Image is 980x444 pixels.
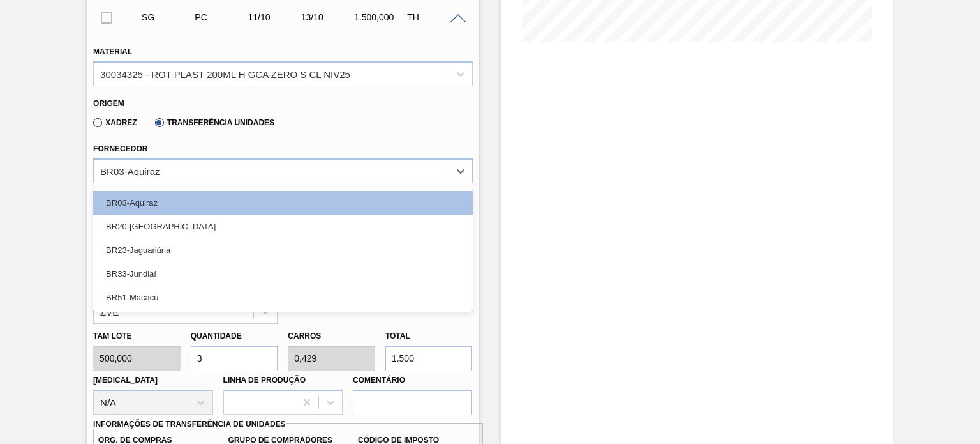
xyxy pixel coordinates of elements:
div: BR20-[GEOGRAPHIC_DATA] [93,215,472,238]
label: Quantidade [191,332,242,341]
div: 30034325 - ROT PLAST 200ML H GCA ZERO S CL NIV25 [100,68,350,79]
div: BR23-Jaguariúna [93,238,472,262]
label: Transferência Unidades [155,118,274,127]
label: Tam lote [93,327,181,346]
div: BR33-Jundiaí [93,262,472,286]
label: Material [93,47,132,56]
div: TH [404,12,462,22]
div: BR03-Aquiraz [93,191,472,215]
div: 1.500,000 [351,12,409,22]
label: Linha de Produção [223,376,306,385]
label: Total [385,332,410,341]
div: BR51-Macacu [93,286,472,309]
label: [MEDICAL_DATA] [93,376,158,385]
label: Comentário [353,371,472,390]
label: Fornecedor [93,144,147,153]
div: 11/10/2025 [245,12,303,22]
div: BR03-Aquiraz [100,165,160,176]
label: Origem [93,99,124,108]
div: 13/10/2025 [298,12,356,22]
label: Informações de Transferência de Unidades [93,420,286,429]
label: Carros [288,332,321,341]
label: Xadrez [93,118,137,127]
div: Pedido de Compra [191,12,249,22]
div: Sugestão Criada [138,12,197,22]
div: ZVE [100,306,119,317]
